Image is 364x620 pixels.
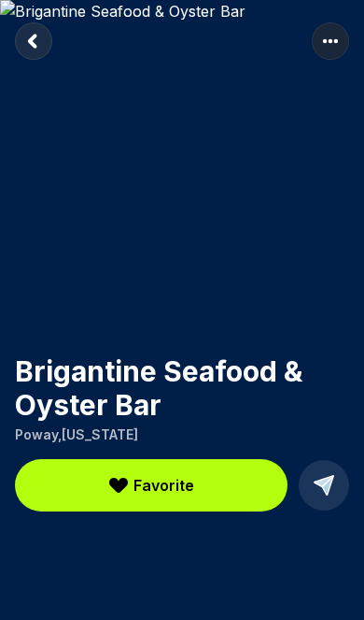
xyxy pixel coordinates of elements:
button: Favorite [15,459,287,512]
button: More options [312,22,349,60]
h1: Brigantine Seafood & Oyster Bar [15,354,349,422]
span: Favorite [133,474,194,497]
button: Return to previous page [15,22,52,60]
p: Poway , [US_STATE] [15,425,349,444]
